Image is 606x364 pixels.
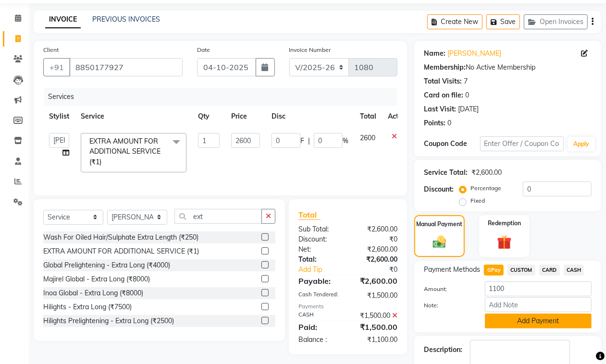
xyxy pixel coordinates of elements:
th: Action [382,106,414,127]
div: 0 [447,118,451,128]
label: Date [197,46,210,54]
div: ₹0 [358,265,405,275]
div: Hilights Prelightening - Extra Long (₹2500) [43,316,174,326]
div: Paid: [291,321,348,333]
a: x [101,158,106,166]
div: Payable: [291,275,348,287]
span: GPay [484,265,504,276]
button: +91 [43,58,70,76]
div: Global Prelightening - Extra Long (₹4000) [43,260,170,270]
div: Total Visits: [424,76,462,86]
label: Invoice Number [289,46,331,54]
div: Discount: [291,234,348,244]
span: EXTRA AMOUNT FOR ADDITIONAL SERVICE (₹1) [89,137,161,166]
input: Add Note [485,297,592,312]
a: [PERSON_NAME] [447,49,501,59]
th: Total [354,106,382,127]
input: Amount [485,281,592,296]
a: Add Tip [291,265,358,275]
span: 2600 [360,133,375,142]
button: Apply [568,137,595,151]
div: Net: [291,244,348,255]
div: Coupon Code [424,139,480,149]
label: Redemption [488,219,521,228]
label: Note: [417,301,477,310]
div: EXTRA AMOUNT FOR ADDITIONAL SERVICE (₹1) [43,246,199,256]
div: Wash For Oiled Hair/Sulphate Extra Length (₹250) [43,232,198,243]
div: ₹1,100.00 [348,335,405,345]
span: CASH [564,265,584,276]
button: Open Invoices [524,14,588,29]
div: Service Total: [424,168,468,178]
div: CASH [291,311,348,321]
div: [DATE] [458,104,479,114]
span: CARD [539,265,560,276]
div: ₹2,600.00 [348,275,405,287]
div: ₹2,600.00 [471,168,502,178]
img: _cash.svg [429,234,450,250]
div: Majirel Global - Extra Long (₹8000) [43,274,150,284]
button: Add Payment [485,314,592,328]
div: Name: [424,49,445,59]
div: Points: [424,118,445,128]
div: ₹2,600.00 [348,255,405,265]
button: Create New [427,14,482,29]
div: Payments [298,303,397,311]
div: ₹1,500.00 [348,311,405,321]
div: ₹1,500.00 [348,321,405,333]
div: 0 [465,90,469,100]
label: Percentage [470,184,501,193]
div: ₹2,600.00 [348,224,405,234]
a: INVOICE [45,11,81,28]
th: Qty [192,106,225,127]
label: Client [43,46,59,54]
input: Enter Offer / Coupon Code [480,136,564,151]
div: Card on file: [424,90,463,100]
a: PREVIOUS INVOICES [92,15,160,24]
label: Manual Payment [417,220,463,229]
div: Discount: [424,184,454,194]
th: Service [75,106,192,127]
div: Last Visit: [424,104,456,114]
span: CUSTOM [507,265,535,276]
th: Stylist [43,106,75,127]
label: Amount: [417,285,477,293]
div: Membership: [424,62,466,73]
span: Payment Methods [424,265,480,275]
span: % [343,136,348,146]
button: Save [486,14,520,29]
label: Fixed [470,196,485,205]
div: Balance : [291,335,348,345]
span: Total [298,210,321,220]
span: | [308,136,310,146]
div: No Active Membership [424,62,592,73]
div: Services [44,88,405,106]
img: _gift.svg [493,233,516,251]
input: Search by Name/Mobile/Email/Code [69,58,183,76]
div: Sub Total: [291,224,348,234]
div: ₹0 [348,234,405,244]
div: ₹2,600.00 [348,244,405,255]
div: ₹1,500.00 [348,291,405,301]
div: Inoa Global - Extra Long (₹8000) [43,288,143,298]
div: Hilights - Extra Long (₹7500) [43,302,132,312]
div: Total: [291,255,348,265]
th: Disc [266,106,354,127]
div: Cash Tendered: [291,291,348,301]
span: F [300,136,304,146]
th: Price [225,106,266,127]
div: 7 [464,76,468,86]
input: Search or Scan [174,209,262,224]
div: Description: [424,345,462,355]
